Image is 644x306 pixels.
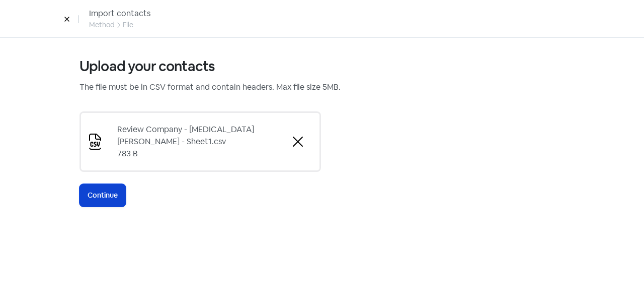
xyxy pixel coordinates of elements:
span: Continue [88,190,118,201]
button: Continue [79,184,126,207]
div: 783 B [117,148,284,160]
div: Method [89,20,115,30]
div: Import contacts [89,8,150,20]
p: The file must be in CSV format and contain headers. Max file size 5MB. [79,81,565,93]
h3: Upload your contacts [79,58,565,75]
div: File [123,20,133,30]
div: Review Company - [MEDICAL_DATA][PERSON_NAME] - Sheet1.csv [117,124,284,148]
